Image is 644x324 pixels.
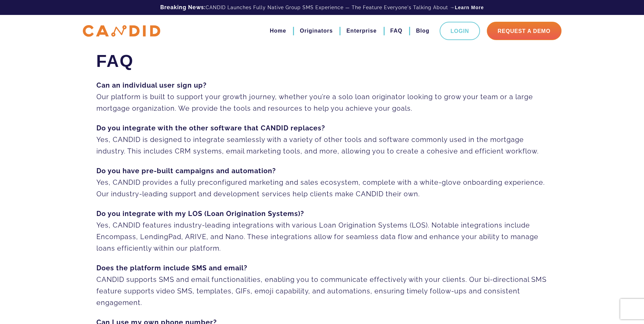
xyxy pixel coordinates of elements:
strong: Can an individual user sign up? [96,81,207,89]
p: Yes, CANDID features industry-leading integrations with various Loan Origination Systems (LOS). N... [96,208,548,254]
a: FAQ [390,25,403,37]
h1: FAQ [96,51,548,71]
p: Our platform is built to support your growth journey, whether you’re a solo loan originator looki... [96,79,548,114]
strong: Does the platform include SMS and email? [96,264,247,272]
a: Request A Demo [487,22,562,40]
p: Yes, CANDID is designed to integrate seamlessly with a variety of other tools and software common... [96,122,548,157]
b: Breaking News: [160,4,206,11]
strong: Do you have pre-built campaigns and automation? [96,167,276,175]
a: Originators [300,25,333,37]
strong: Do you integrate with the other software that CANDID replaces? [96,124,325,132]
a: Enterprise [346,25,376,37]
a: Learn More [455,4,484,11]
a: Home [270,25,286,37]
img: CANDID APP [83,25,160,37]
p: Yes, CANDID provides a fully preconfigured marketing and sales ecosystem, complete with a white-g... [96,165,548,200]
strong: Do you integrate with my LOS (Loan Origination Systems)? [96,210,304,218]
p: CANDID supports SMS and email functionalities, enabling you to communicate effectively with your ... [96,262,548,308]
a: Blog [416,25,429,37]
a: Login [440,22,480,40]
